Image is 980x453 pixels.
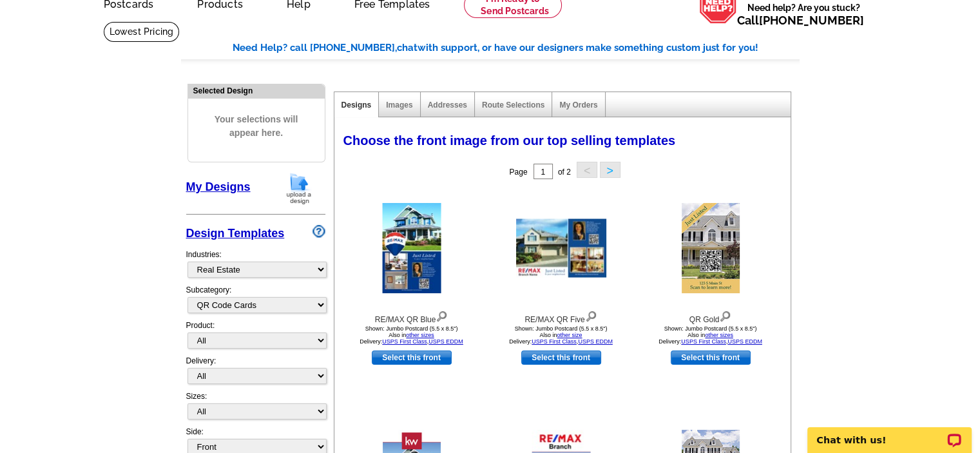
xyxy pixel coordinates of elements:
[737,14,864,27] span: Call
[186,242,325,284] div: Industries:
[727,338,762,345] a: USPS EDDM
[600,162,620,178] button: >
[558,168,571,177] span: of 2
[186,390,325,426] div: Sizes:
[539,332,582,338] span: Also in
[799,412,980,453] iframe: LiveChat chat widget
[382,203,441,293] img: RE/MAX QR Blue
[341,308,483,325] div: RE/MAX QR Blue
[343,133,676,148] span: Choose the front image from our top selling templates
[490,308,632,325] div: RE/MAX QR Five
[186,284,325,320] div: Subcategory:
[671,351,751,365] a: use this design
[521,351,601,365] a: use this design
[705,332,733,338] a: other sizes
[687,332,733,338] span: Also in
[186,180,251,193] a: My Designs
[737,1,870,27] span: Need help? Are you stuck?
[397,42,418,53] span: chat
[585,308,597,322] img: view design details
[640,325,782,345] div: Shown: Jumbo Postcard (5.5 x 8.5") Delivery: ,
[557,332,582,338] a: other size
[186,227,285,240] a: Design Templates
[186,355,325,390] div: Delivery:
[188,84,325,97] div: Selected Design
[406,332,434,338] a: other sizes
[428,338,463,345] a: USPS EDDM
[577,162,597,178] button: <
[382,338,427,345] a: USPS First Class
[386,101,412,110] a: Images
[198,100,315,153] span: Your selections will appear here.
[389,332,434,338] span: Also in
[578,338,613,345] a: USPS EDDM
[186,320,325,355] div: Product:
[490,325,632,345] div: Shown: Jumbo Postcard (5.5 x 8.5") Delivery: ,
[516,219,606,278] img: RE/MAX QR Five
[372,351,452,365] a: use this design
[312,225,325,238] img: design-wizard-help-icon.png
[436,308,448,322] img: view design details
[759,14,864,27] a: [PHONE_NUMBER]
[719,308,731,322] img: view design details
[341,101,372,110] a: Designs
[341,325,483,345] div: Shown: Jumbo Postcard (5.5 x 8.5") Delivery: ,
[509,168,527,177] span: Page
[559,101,597,110] a: My Orders
[428,101,467,110] a: Addresses
[682,203,740,293] img: QR Gold
[282,172,316,205] img: upload-design
[482,101,544,110] a: Route Selections
[532,338,577,345] a: USPS First Class
[681,338,726,345] a: USPS First Class
[233,41,800,55] div: Need Help? call [PHONE_NUMBER], with support, or have our designers make something custom just fo...
[640,308,782,325] div: QR Gold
